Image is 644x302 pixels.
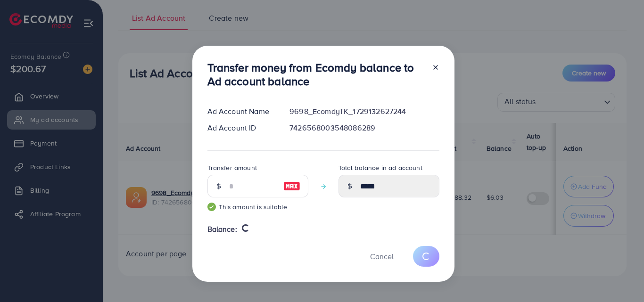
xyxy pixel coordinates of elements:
[604,260,637,295] iframe: Chat
[207,202,308,212] small: This amount is suitable
[207,203,216,211] img: guide
[207,224,237,235] span: Balance:
[339,163,422,172] label: Total balance in ad account
[200,122,282,133] div: Ad Account ID
[358,246,405,266] button: Cancel
[207,61,424,88] h3: Transfer money from Ecomdy balance to Ad account balance
[200,106,282,117] div: Ad Account Name
[282,106,446,117] div: 9698_EcomdyTK_1729132627244
[283,180,300,192] img: image
[370,251,394,261] span: Cancel
[207,163,257,172] label: Transfer amount
[282,122,446,133] div: 7426568003548086289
